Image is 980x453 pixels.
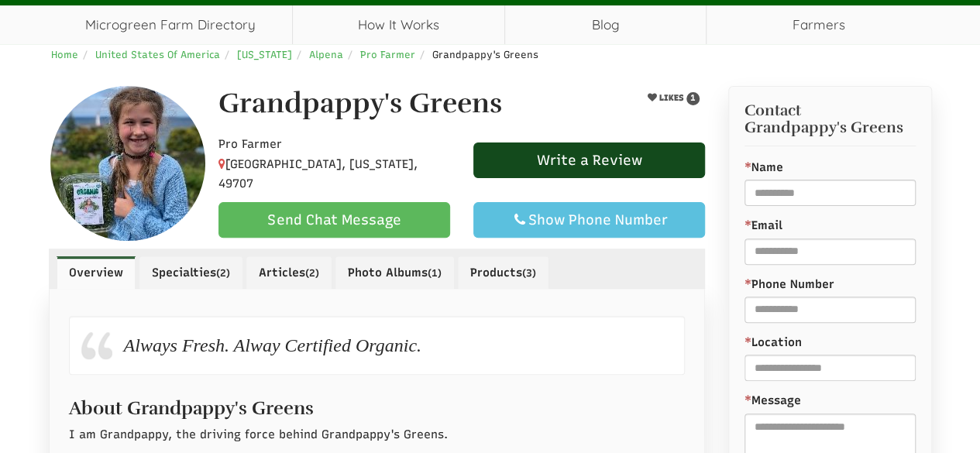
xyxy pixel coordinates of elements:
[218,88,502,119] h1: Grandpappy's Greens
[744,102,916,136] h3: Contact
[49,5,293,44] a: Microgreen Farm Directory
[50,86,205,241] img: Contact Grandpappy's Greens
[69,316,686,375] div: Always Fresh. Alway Certified Organic.
[707,5,932,44] span: Farmers
[473,142,705,178] a: Write a Review
[218,157,418,191] span: [GEOGRAPHIC_DATA], [US_STATE], 49707
[335,256,454,289] a: Photo Albums
[642,88,705,108] button: LIKES 1
[657,93,684,103] span: LIKES
[139,256,242,289] a: Specialties
[744,276,916,293] label: Phone Number
[458,256,548,289] a: Products
[216,267,230,279] small: (2)
[218,202,450,238] a: Send Chat Message
[218,137,282,151] span: Pro Farmer
[686,92,700,105] span: 1
[432,49,538,60] span: Grandpappy's Greens
[744,160,916,176] label: Name
[305,267,319,279] small: (2)
[95,49,220,60] a: United States Of America
[69,427,686,443] p: I am Grandpappy, the driving force behind Grandpappy's Greens.
[522,267,536,279] small: (3)
[69,390,686,418] h2: About Grandpappy's Greens
[744,393,916,409] label: Message
[744,335,802,351] label: Location
[487,211,692,229] div: Show Phone Number
[49,249,706,289] ul: Profile Tabs
[293,5,504,44] a: How It Works
[237,49,292,60] a: [US_STATE]
[246,256,332,289] a: Articles
[51,49,78,60] a: Home
[428,267,442,279] small: (1)
[57,256,136,289] a: Overview
[744,119,903,136] span: Grandpappy's Greens
[744,218,916,234] label: Email
[360,49,415,60] a: Pro Farmer
[309,49,343,60] a: Alpena
[505,5,706,44] a: Blog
